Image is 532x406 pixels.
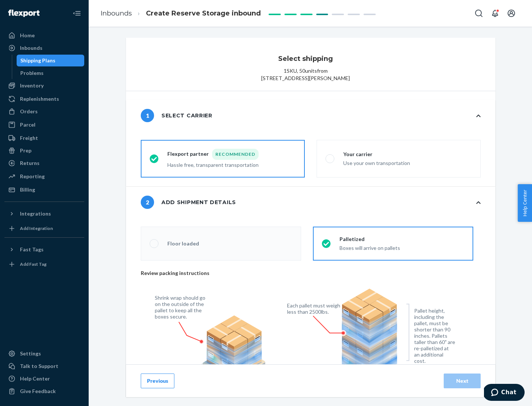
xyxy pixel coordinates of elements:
img: Flexport logo [8,10,40,17]
span: [STREET_ADDRESS][PERSON_NAME] [261,75,350,82]
div: Hassle free, transparent transportation [167,160,259,169]
a: Home [4,30,84,41]
a: Reporting [4,171,84,182]
div: Talk to Support [20,362,58,370]
a: Freight [4,132,84,144]
div: Flexport partner [167,149,259,160]
h3: Select shipping [278,54,333,63]
a: Add Integration [4,223,84,234]
p: Review packing instructions [141,269,473,277]
div: Replenishments [20,95,59,103]
div: Shipping Plans [20,57,55,64]
figcaption: Shrink wrap should go on the outside of the pallet to keep all the boxes secure. [155,295,210,320]
div: Home [20,32,35,39]
div: Your carrier [343,151,410,158]
button: Next [444,374,481,388]
div: Use your own transportation [343,158,410,167]
div: Palletized [340,235,400,243]
div: Parcel [20,121,35,128]
button: Fast Tags [4,244,84,255]
div: Add Fast Tag [20,261,47,267]
button: Select shipping1SKU, 50unitsfrom[STREET_ADDRESS][PERSON_NAME] [126,38,495,91]
div: Settings [20,350,41,357]
a: Orders [4,106,84,117]
button: Previous [141,374,174,388]
ol: breadcrumbs [95,3,267,24]
button: Open Search Box [471,6,486,21]
div: Add Integration [20,225,53,231]
figcaption: Pallet height, including the pallet, must be shorter than 90 inches. Pallets taller than 60" are ... [414,307,455,364]
div: Recommended [212,149,259,160]
button: Open account menu [504,6,519,21]
button: Help Center [518,184,532,222]
div: Problems [20,69,44,77]
div: Floor loaded [167,240,199,247]
div: Integrations [20,210,51,217]
a: Inbounds [100,9,132,17]
a: Problems [17,67,85,79]
a: Replenishments [4,93,84,105]
div: Next [450,377,474,385]
div: Orders [20,108,38,115]
button: Give Feedback [4,385,84,397]
div: Inventory [20,82,44,89]
a: Inventory [4,80,84,92]
div: Freight [20,134,38,142]
div: Inbounds [20,44,42,52]
a: Billing [4,184,84,196]
iframe: Opens a widget where you can chat to one of our agents [484,384,525,402]
div: Boxes will arrive on pallets [340,243,400,252]
div: Select carrier [141,109,212,122]
span: 1 [141,109,154,122]
span: Create Reserve Storage inbound [146,9,261,17]
button: Close Navigation [69,6,84,21]
button: Talk to Support [4,360,84,372]
div: Returns [20,159,40,167]
a: Prep [4,145,84,156]
div: Fast Tags [20,246,44,253]
button: Integrations [4,208,84,220]
a: Help Center [4,373,84,385]
div: Prep [20,147,31,154]
figcaption: Each pallet must weigh less than 2500lbs. [287,302,342,315]
div: Give Feedback [20,388,56,395]
a: Settings [4,348,84,359]
div: Reporting [20,173,45,180]
div: Add shipment details [141,196,236,209]
a: Parcel [4,119,84,131]
div: Billing [20,186,35,193]
a: Shipping Plans [17,55,85,66]
a: Returns [4,157,84,169]
a: Inbounds [4,42,84,54]
a: Add Fast Tag [4,258,84,270]
div: Help Center [20,375,50,382]
button: Open notifications [488,6,502,21]
span: 2 [141,196,154,209]
p: 1 SKU , 50 units from [284,67,328,75]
